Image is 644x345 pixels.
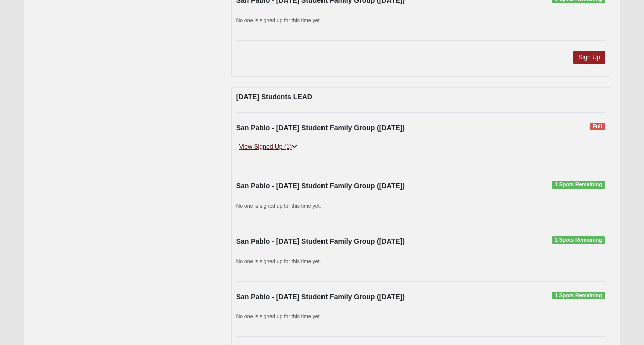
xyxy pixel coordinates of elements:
span: 1 Spots Remaining [552,236,605,244]
strong: [DATE] Students LEAD [236,93,312,101]
a: Sign Up [573,51,605,64]
span: Full [590,123,605,131]
small: No one is signed up for this time yet. [236,313,321,319]
strong: San Pablo - [DATE] Student Family Group ([DATE]) [236,237,405,245]
small: No one is signed up for this time yet. [236,258,321,264]
small: No one is signed up for this time yet. [236,203,321,209]
small: No one is signed up for this time yet. [236,17,321,23]
span: 1 Spots Remaining [552,292,605,300]
strong: San Pablo - [DATE] Student Family Group ([DATE]) [236,124,405,132]
strong: San Pablo - [DATE] Student Family Group ([DATE]) [236,182,405,190]
strong: San Pablo - [DATE] Student Family Group ([DATE]) [236,293,405,301]
span: 1 Spots Remaining [552,181,605,189]
a: View Signed Up (1) [236,142,300,152]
